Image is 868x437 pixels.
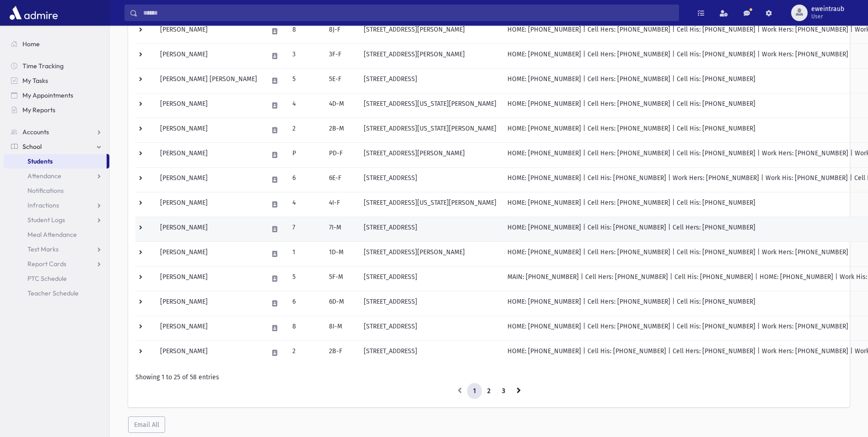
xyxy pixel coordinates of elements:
a: Notifications [4,183,109,198]
span: Student Logs [27,216,65,224]
a: Students [4,154,107,169]
a: Report Cards [4,257,109,271]
td: 1 [287,241,323,266]
td: 5 [287,68,323,93]
div: Showing 1 to 25 of 58 entries [135,372,842,382]
td: [STREET_ADDRESS][PERSON_NAME] [358,19,502,44]
td: [STREET_ADDRESS] [358,340,502,365]
td: [PERSON_NAME] [155,241,263,266]
td: 4I-F [323,192,358,217]
a: Home [4,37,109,51]
a: Infractions [4,198,109,213]
td: [STREET_ADDRESS][US_STATE][PERSON_NAME] [358,93,502,118]
td: 7 [287,217,323,241]
td: [STREET_ADDRESS] [358,217,502,241]
span: eweintraub [811,5,844,13]
td: 5 [287,266,323,291]
span: Notifications [27,186,64,195]
span: Attendance [27,172,61,180]
button: Email All [128,416,165,433]
td: PD-F [323,142,358,167]
td: [PERSON_NAME] [155,93,263,118]
td: [STREET_ADDRESS][PERSON_NAME] [358,241,502,266]
span: Home [22,40,40,48]
td: [STREET_ADDRESS] [358,68,502,93]
td: 2B-M [323,118,358,142]
td: [PERSON_NAME] [155,142,263,167]
a: My Appointments [4,88,109,103]
td: [PERSON_NAME] [155,44,263,68]
td: [PERSON_NAME] [155,167,263,192]
span: Infractions [27,201,59,209]
td: 2 [287,118,323,142]
td: 5E-F [323,68,358,93]
td: 3F-F [323,44,358,68]
td: 2 [287,340,323,365]
td: [PERSON_NAME] [155,19,263,44]
td: [PERSON_NAME] [155,192,263,217]
a: My Reports [4,103,109,117]
input: Search [138,5,679,21]
td: 8I-M [323,316,358,340]
a: 1 [467,383,482,399]
td: 6E-F [323,167,358,192]
td: [PERSON_NAME] [155,340,263,365]
td: 6D-M [323,291,358,316]
span: My Appointments [22,91,73,99]
td: 2B-F [323,340,358,365]
a: Test Marks [4,242,109,257]
td: [PERSON_NAME] [155,217,263,241]
td: [STREET_ADDRESS][US_STATE][PERSON_NAME] [358,192,502,217]
td: [PERSON_NAME] [155,118,263,142]
span: User [811,13,844,20]
span: School [22,142,42,151]
td: 8 [287,19,323,44]
span: Teacher Schedule [27,289,79,297]
td: [STREET_ADDRESS][PERSON_NAME] [358,142,502,167]
td: [STREET_ADDRESS] [358,291,502,316]
a: Attendance [4,169,109,183]
a: Meal Attendance [4,227,109,242]
td: [STREET_ADDRESS] [358,266,502,291]
span: Accounts [22,128,49,136]
span: Meal Attendance [27,230,77,239]
td: 7I-M [323,217,358,241]
a: 3 [496,383,511,399]
td: [PERSON_NAME] [155,266,263,291]
span: Students [27,157,53,165]
img: AdmirePro [7,4,60,22]
span: My Tasks [22,76,48,85]
td: 8J-F [323,19,358,44]
span: Test Marks [27,245,59,253]
a: School [4,139,109,154]
td: [PERSON_NAME] [PERSON_NAME] [155,68,263,93]
a: PTC Schedule [4,271,109,286]
td: 4 [287,192,323,217]
a: Teacher Schedule [4,286,109,300]
td: [STREET_ADDRESS][US_STATE][PERSON_NAME] [358,118,502,142]
a: Accounts [4,125,109,139]
a: Student Logs [4,213,109,227]
td: [PERSON_NAME] [155,291,263,316]
span: My Reports [22,106,55,114]
span: Report Cards [27,260,66,268]
td: 6 [287,167,323,192]
td: 1D-M [323,241,358,266]
td: [STREET_ADDRESS][PERSON_NAME] [358,44,502,68]
td: 6 [287,291,323,316]
a: 2 [481,383,496,399]
a: My Tasks [4,73,109,88]
td: 4 [287,93,323,118]
a: Time Tracking [4,59,109,73]
td: [STREET_ADDRESS] [358,316,502,340]
span: Time Tracking [22,62,64,70]
td: 3 [287,44,323,68]
td: [PERSON_NAME] [155,316,263,340]
td: P [287,142,323,167]
td: 4D-M [323,93,358,118]
td: 8 [287,316,323,340]
td: [STREET_ADDRESS] [358,167,502,192]
span: PTC Schedule [27,274,67,283]
td: 5F-M [323,266,358,291]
